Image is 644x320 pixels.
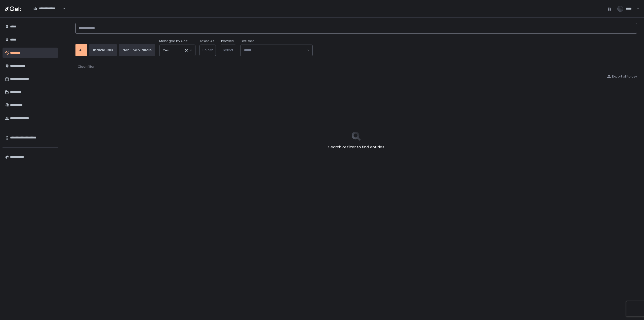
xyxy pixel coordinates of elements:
[78,64,95,69] div: Clear filter
[240,45,312,56] div: Search for option
[607,74,637,79] button: Export all to csv
[30,4,65,14] div: Search for option
[240,39,255,43] span: Tax Lead
[33,11,62,16] input: Search for option
[119,44,155,56] button: Non-Individuals
[328,144,384,150] h2: Search or filter to find entities
[169,48,185,53] input: Search for option
[163,48,169,53] span: Yes
[77,64,95,69] button: Clear filter
[79,48,84,52] div: All
[123,48,151,52] div: Non-Individuals
[203,48,213,52] span: Select
[159,45,195,56] div: Search for option
[223,48,233,52] span: Select
[159,39,187,43] span: Managed by Gelt
[89,44,117,56] button: Individuals
[220,39,234,43] label: Lifecycle
[244,48,306,53] input: Search for option
[75,44,87,56] button: All
[93,48,113,52] div: Individuals
[185,49,188,52] button: Clear Selected
[199,39,214,43] label: Taxed As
